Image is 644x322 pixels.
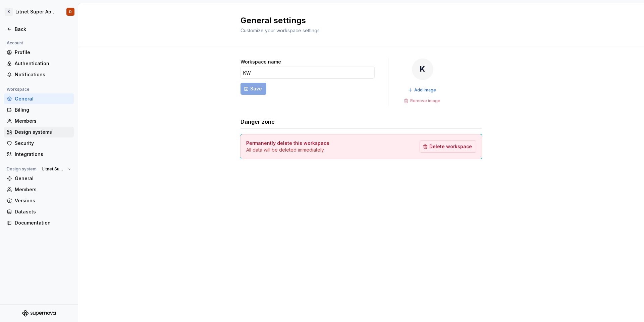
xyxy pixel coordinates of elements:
h4: Permanently delete this workspace [246,140,329,147]
a: Billing [4,105,74,115]
a: Documentation [4,217,74,228]
div: Members [15,186,71,193]
div: Workspace [4,85,32,93]
span: Add image [414,87,436,93]
span: Customize your workspace settings. [240,28,321,33]
a: Authentication [4,58,74,69]
span: Litnet Super App 2.0. [42,166,65,172]
div: Members [15,118,71,124]
div: Notifications [15,71,71,78]
div: Profile [15,49,71,56]
a: Back [4,24,74,35]
a: Members [4,116,74,126]
div: Billing [15,107,71,113]
div: K [412,58,433,80]
div: Litnet Super App 2.0. [15,8,58,15]
svg: Supernova Logo [22,310,56,317]
div: Datasets [15,208,71,215]
button: Delete workspace [420,140,476,153]
div: Account [4,39,26,47]
a: General [4,173,74,184]
a: Profile [4,47,74,58]
div: General [15,175,71,182]
div: Integrations [15,151,71,158]
div: Versions [15,197,71,204]
div: Back [15,26,71,33]
div: Authentication [15,60,71,67]
div: D [69,9,72,14]
a: Security [4,138,74,149]
label: Workspace name [240,58,281,65]
a: General [4,93,74,104]
a: Integrations [4,149,74,160]
span: Delete workspace [429,143,472,150]
button: Add image [406,85,439,95]
button: KLitnet Super App 2.0.D [1,4,76,19]
h2: General settings [240,15,474,26]
div: Documentation [15,219,71,226]
div: Security [15,140,71,147]
a: Members [4,184,74,195]
a: Versions [4,195,74,206]
a: Notifications [4,69,74,80]
div: K [5,8,13,16]
div: General [15,95,71,102]
div: Design systems [15,129,71,135]
div: Design system [4,165,39,173]
a: Datasets [4,206,74,217]
p: All data will be deleted immediately. [246,147,329,153]
h3: Danger zone [240,118,275,126]
a: Design systems [4,127,74,137]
